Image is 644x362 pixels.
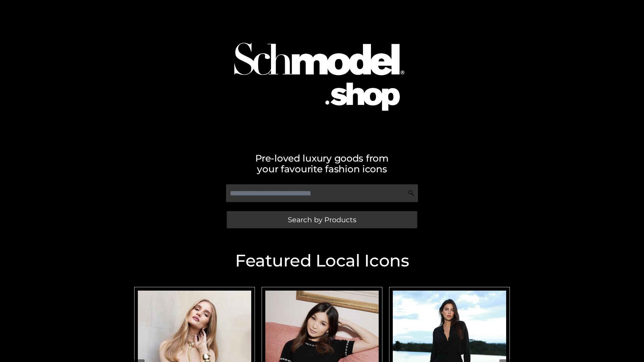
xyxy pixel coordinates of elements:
h2: Featured Local Icons​ [131,252,513,269]
h2: Pre-loved luxury goods from your favourite fashion icons [131,153,513,174]
a: Search by Products [227,211,417,228]
span: Search by Products [288,216,356,223]
img: Search Icon [408,190,415,196]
